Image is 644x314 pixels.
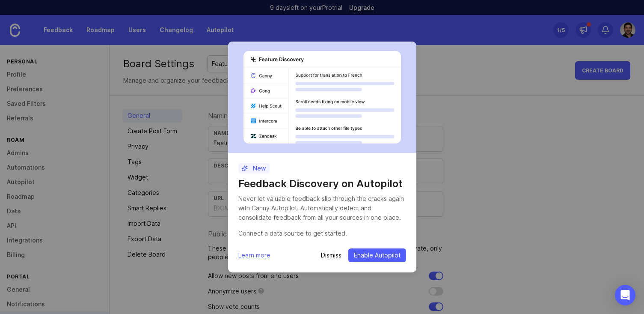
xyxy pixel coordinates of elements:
img: autopilot-456452bdd303029aca878276f8eef889.svg [243,51,401,144]
h1: Feedback Discovery on Autopilot [238,177,406,191]
div: Never let valuable feedback slip through the cracks again with Canny Autopilot. Automatically det... [238,194,406,222]
button: Enable Autopilot [348,248,406,262]
a: Learn more [238,251,270,260]
div: Open Intercom Messenger [615,285,635,305]
span: Enable Autopilot [354,251,401,260]
div: Connect a data source to get started. [238,229,406,238]
button: Dismiss [321,251,341,260]
p: New [242,164,266,173]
